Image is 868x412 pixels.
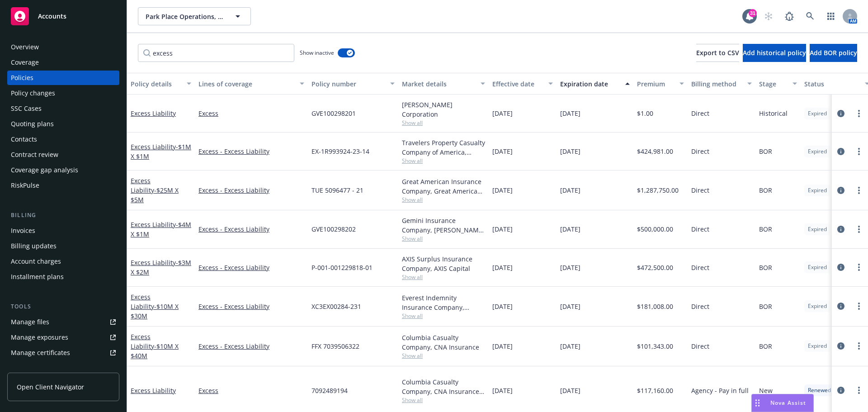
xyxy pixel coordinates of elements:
span: Show all [402,235,485,242]
span: Add BOR policy [810,48,857,57]
span: $181,008.00 [637,302,673,311]
div: 31 [749,9,757,17]
div: Manage claims [11,361,57,375]
a: more [854,108,864,119]
a: Contacts [7,132,119,147]
a: Installment plans [7,270,119,284]
span: Show all [402,157,485,165]
div: Coverage [11,55,39,70]
span: Show all [402,119,485,127]
input: Filter by keyword... [138,44,294,62]
button: Stage [755,73,801,95]
span: Open Client Navigator [17,382,84,392]
span: Show all [402,352,485,360]
span: Expired [808,147,827,156]
div: Travelers Property Casualty Company of America, Travelers Insurance [402,138,485,157]
div: AXIS Surplus Insurance Company, AXIS Capital [402,254,485,273]
span: [DATE] [560,224,580,234]
span: GVE100298202 [311,224,356,234]
a: Excess Liability [131,293,179,320]
a: Excess Liability [131,109,176,118]
span: [DATE] [560,302,580,311]
div: Account charges [11,254,61,269]
button: Add BOR policy [810,44,857,62]
a: RiskPulse [7,178,119,193]
span: $1.00 [637,109,653,118]
span: $424,981.00 [637,147,673,156]
a: circleInformation [835,224,846,235]
span: Direct [691,263,709,272]
a: Invoices [7,223,119,238]
a: Search [801,7,819,25]
span: XC3EX00284-231 [311,302,361,311]
div: Coverage gap analysis [11,163,78,177]
a: Manage files [7,315,119,329]
a: circleInformation [835,301,846,312]
a: circleInformation [835,262,846,273]
button: Premium [633,73,688,95]
a: SSC Cases [7,101,119,116]
span: Show inactive [300,49,334,57]
span: [DATE] [560,185,580,195]
div: SSC Cases [11,101,42,116]
span: [DATE] [560,386,580,395]
span: - $4M X $1M [131,220,191,238]
span: $500,000.00 [637,224,673,234]
span: [DATE] [492,185,513,195]
span: Expired [808,186,827,194]
span: FFX 7039506322 [311,341,359,351]
span: Accounts [38,13,66,20]
span: Expired [808,263,827,271]
a: Excess [198,386,304,395]
a: more [854,146,864,157]
a: Excess Liability [131,332,179,360]
div: Effective date [492,79,543,89]
span: [DATE] [560,341,580,351]
a: more [854,185,864,196]
div: Billing updates [11,239,57,253]
a: Excess - Excess Liability [198,185,304,195]
span: Agency - Pay in full [691,386,749,395]
span: [DATE] [492,386,513,395]
span: Show all [402,312,485,320]
button: Nova Assist [751,394,814,412]
button: Park Place Operations, Inc. [138,7,251,25]
div: Installment plans [11,270,64,284]
span: BOR [759,185,772,195]
span: Direct [691,147,709,156]
div: Market details [402,79,475,89]
button: Market details [398,73,489,95]
a: Excess - Excess Liability [198,224,304,234]
button: Export to CSV [696,44,739,62]
span: Direct [691,185,709,195]
a: Coverage gap analysis [7,163,119,177]
button: Effective date [489,73,557,95]
a: Manage certificates [7,346,119,360]
div: [PERSON_NAME] Corporation [402,100,485,119]
span: Historical [759,109,788,118]
span: Park Place Operations, Inc. [146,12,224,21]
span: Export to CSV [696,48,739,57]
a: circleInformation [835,146,846,157]
div: Manage exposures [11,330,68,345]
div: Lines of coverage [198,79,294,89]
a: Excess Liability [131,176,179,204]
a: more [854,262,864,273]
div: Expiration date [560,79,620,89]
div: RiskPulse [11,178,39,193]
div: Manage certificates [11,346,70,360]
a: Overview [7,40,119,54]
span: - $1M X $1M [131,142,191,161]
span: [DATE] [560,147,580,156]
span: - $10M X $30M [131,302,179,320]
span: P-001-001229818-01 [311,263,373,272]
div: Billing [7,211,119,220]
div: Premium [637,79,674,89]
span: Add historical policy [743,48,806,57]
span: [DATE] [560,263,580,272]
a: Policies [7,71,119,85]
span: [DATE] [492,109,513,118]
span: [DATE] [492,224,513,234]
button: Expiration date [557,73,633,95]
div: Policies [11,71,33,85]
